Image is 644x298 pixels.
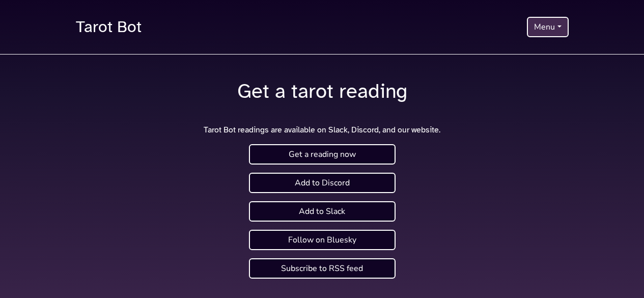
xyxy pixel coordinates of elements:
p: Tarot Bot readings are available on Slack, Discord, and our website. [76,124,569,136]
a: Add to Discord [249,173,396,193]
a: Follow on Bluesky [249,230,396,250]
a: Get a reading now [249,144,396,165]
button: Menu [527,17,568,37]
h1: Get a tarot reading [76,79,569,103]
a: Subscribe to RSS feed [249,258,396,279]
a: Tarot Bot [76,12,142,42]
a: Add to Slack [249,201,396,222]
